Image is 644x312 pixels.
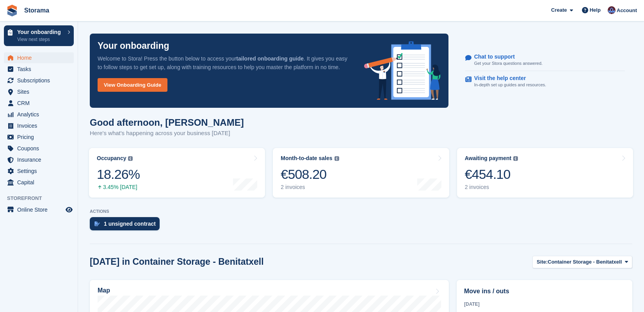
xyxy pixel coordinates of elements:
span: Create [551,6,567,14]
img: onboarding-info-6c161a55d2c0e0a8cae90662b2fe09162a5109e8cc188191df67fb4f79e88e88.svg [364,41,441,100]
span: CRM [17,98,64,109]
h1: Good afternoon, [PERSON_NAME] [90,117,244,128]
a: menu [4,120,74,131]
a: menu [4,132,74,143]
span: Insurance [17,154,64,165]
a: Month-to-date sales €508.20 2 invoices [273,148,449,198]
span: Home [17,52,64,63]
img: stora-icon-8386f47178a22dfd0bd8f6a31ec36ba5ce8667c1dd55bd0f319d3a0aa187defe.svg [6,5,18,16]
a: View Onboarding Guide [98,78,167,92]
div: €508.20 [281,166,339,182]
span: Online Store [17,204,64,215]
span: Coupons [17,143,64,154]
a: Storama [21,4,52,17]
div: [DATE] [464,301,625,308]
a: menu [4,154,74,165]
p: Chat to support [474,53,536,60]
strong: tailored onboarding guide [236,55,304,62]
a: menu [4,98,74,109]
a: menu [4,75,74,86]
a: Visit the help center In-depth set up guides and resources. [465,71,625,92]
span: Settings [17,166,64,177]
h2: [DATE] in Container Storage - Benitatxell [90,257,264,267]
span: Account [617,7,637,14]
a: menu [4,109,74,120]
a: Preview store [64,205,74,214]
p: Your onboarding [17,29,64,35]
div: 1 unsigned contract [104,221,156,227]
div: 2 invoices [465,184,518,191]
span: Invoices [17,120,64,131]
img: Hannah Fordham [608,6,616,14]
p: Here's what's happening across your business [DATE] [90,129,244,138]
a: Occupancy 18.26% 3.45% [DATE] [89,148,265,198]
a: menu [4,52,74,63]
button: Site: Container Storage - Benitatxell [532,256,632,269]
p: View next steps [17,36,64,43]
div: Occupancy [97,155,126,162]
p: ACTIONS [90,209,632,214]
span: Container Storage - Benitatxell [548,258,622,266]
div: 3.45% [DATE] [97,184,140,191]
a: menu [4,166,74,177]
p: Your onboarding [98,41,169,50]
span: Subscriptions [17,75,64,86]
a: menu [4,204,74,215]
p: In-depth set up guides and resources. [474,82,546,88]
div: Month-to-date sales [281,155,332,162]
span: Help [590,6,601,14]
div: Awaiting payment [465,155,512,162]
p: Visit the help center [474,75,540,82]
img: icon-info-grey-7440780725fd019a000dd9b08b2336e03edf1995a4989e88bcd33f0948082b44.svg [513,156,518,161]
span: Analytics [17,109,64,120]
a: Chat to support Get your Stora questions answered. [465,50,625,71]
span: Tasks [17,64,64,75]
a: menu [4,86,74,97]
div: 2 invoices [281,184,339,191]
h2: Move ins / outs [464,287,625,296]
span: Site: [537,258,548,266]
p: Get your Stora questions answered. [474,60,543,67]
a: menu [4,177,74,188]
a: menu [4,143,74,154]
a: 1 unsigned contract [90,217,164,234]
p: Welcome to Stora! Press the button below to access your . It gives you easy to follow steps to ge... [98,54,352,71]
h2: Map [98,287,110,294]
span: Storefront [7,194,78,202]
span: Pricing [17,132,64,143]
div: 18.26% [97,166,140,182]
img: icon-info-grey-7440780725fd019a000dd9b08b2336e03edf1995a4989e88bcd33f0948082b44.svg [334,156,339,161]
img: icon-info-grey-7440780725fd019a000dd9b08b2336e03edf1995a4989e88bcd33f0948082b44.svg [128,156,133,161]
a: menu [4,64,74,75]
span: Sites [17,86,64,97]
div: €454.10 [465,166,518,182]
img: contract_signature_icon-13c848040528278c33f63329250d36e43548de30e8caae1d1a13099fd9432cc5.svg [94,221,100,226]
a: Awaiting payment €454.10 2 invoices [457,148,633,198]
span: Capital [17,177,64,188]
a: Your onboarding View next steps [4,25,74,46]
